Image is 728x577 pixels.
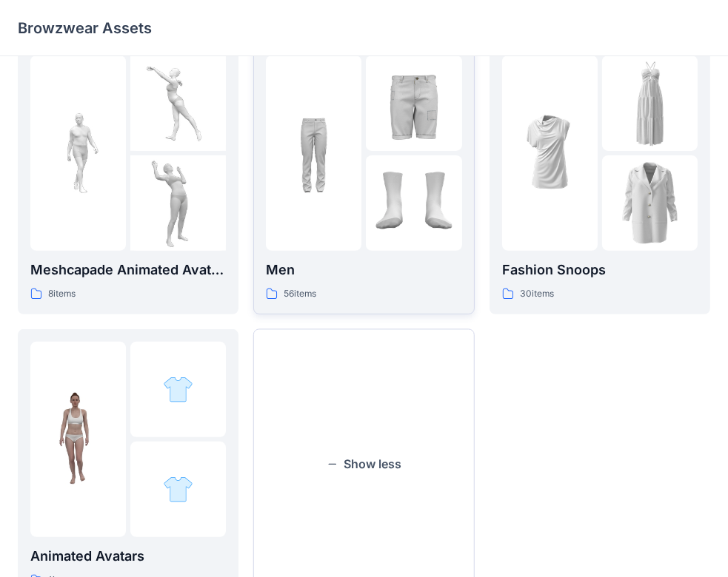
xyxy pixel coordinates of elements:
img: folder 3 [366,155,461,251]
img: folder 2 [366,55,461,151]
img: folder 1 [30,105,126,200]
img: folder 2 [602,55,698,151]
p: Animated Avatars [30,546,226,567]
img: folder 2 [163,374,193,405]
img: folder 1 [502,105,598,200]
img: folder 1 [266,105,361,200]
a: folder 1folder 2folder 3Men56items [253,43,474,314]
p: Men [266,260,461,280]
p: Fashion Snoops [502,260,698,280]
p: Meshcapade Animated Avatars [30,260,226,280]
p: 8 items [48,286,76,302]
img: folder 1 [30,391,126,487]
p: Browzwear Assets [18,18,152,38]
img: folder 2 [130,55,226,151]
a: folder 1folder 2folder 3Fashion Snoops30items [490,43,710,314]
p: 30 items [520,286,554,302]
img: folder 3 [602,155,698,251]
img: folder 3 [163,474,193,505]
img: folder 3 [130,155,226,251]
p: 56 items [284,286,316,302]
a: folder 1folder 2folder 3Meshcapade Animated Avatars8items [18,43,238,314]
